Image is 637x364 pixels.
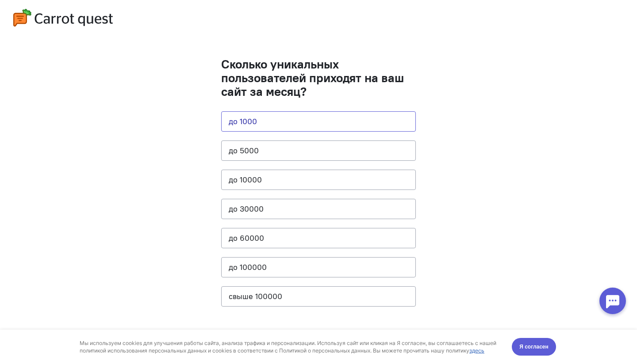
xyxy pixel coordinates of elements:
[80,10,502,25] div: Мы используем cookies для улучшения работы сайта, анализа трафика и персонализации. Используя сай...
[221,228,416,248] button: до 60000
[469,18,484,24] a: здесь
[221,286,416,307] button: свыше 100000
[221,199,416,219] button: до 30000
[13,9,113,27] img: logo
[221,57,416,98] h1: Сколько уникальных пользователей приходят на ваш сайт за месяц?
[221,170,416,190] button: до 10000
[512,8,556,26] button: Я согласен
[221,257,416,277] button: до 100000
[221,140,416,161] button: до 5000
[221,111,416,132] button: до 1000
[519,13,549,22] span: Я согласен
